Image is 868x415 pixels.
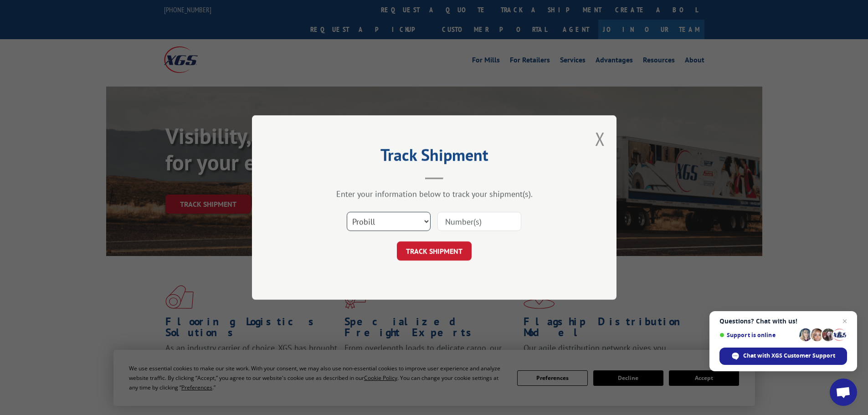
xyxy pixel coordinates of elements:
[830,379,857,406] div: Open chat
[298,189,571,199] div: Enter your information below to track your shipment(s).
[719,348,847,365] div: Chat with XGS Customer Support
[298,149,571,166] h2: Track Shipment
[397,241,472,261] button: TRACK SHIPMENT
[437,212,521,231] input: Number(s)
[839,316,850,327] span: Close chat
[719,332,796,338] span: Support is online
[719,318,847,325] span: Questions? Chat with us!
[595,127,605,151] button: Close modal
[743,352,835,360] span: Chat with XGS Customer Support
